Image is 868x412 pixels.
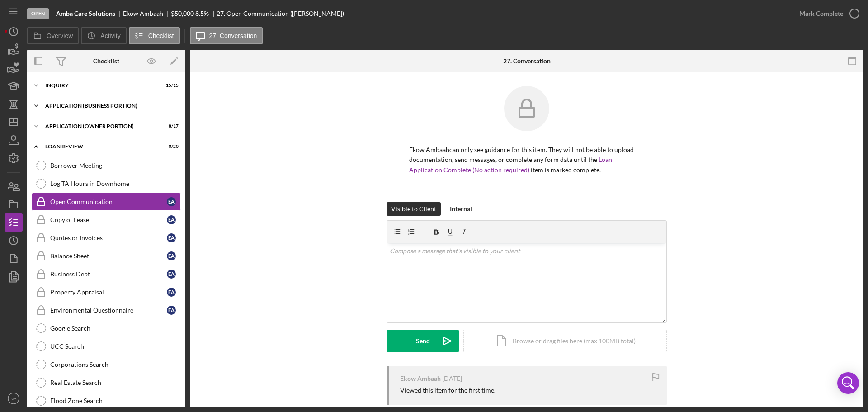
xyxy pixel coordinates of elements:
[416,330,430,352] div: Send
[50,325,180,332] div: Google Search
[167,215,176,224] div: E A
[217,10,344,17] div: 27. Open Communication ([PERSON_NAME])
[162,83,179,88] div: 15 / 15
[409,145,644,175] p: Ekow Ambaah can only see guidance for this item. They will not be able to upload documentation, s...
[837,372,859,394] div: Open Intercom Messenger
[387,330,459,352] button: Send
[790,5,863,23] button: Mark Complete
[32,319,181,337] a: Google Search
[409,156,612,173] a: Loan Application Complete (No action required)
[45,144,156,149] div: LOAN REVIEW
[32,211,181,229] a: Copy of LeaseEA
[148,32,174,39] label: Checklist
[167,288,176,297] div: E A
[129,27,180,44] button: Checklist
[162,123,179,129] div: 8 / 17
[32,175,181,193] a: Log TA Hours in Downhome
[50,397,180,404] div: Flood Zone Search
[47,32,73,39] label: Overview
[50,252,167,260] div: Balance Sheet
[27,27,79,44] button: Overview
[50,216,167,223] div: Copy of Lease
[32,392,181,410] a: Flood Zone Search
[100,32,120,39] label: Activity
[27,8,49,19] div: Open
[167,251,176,260] div: E A
[32,337,181,355] a: UCC Search
[81,27,126,44] button: Activity
[50,307,167,314] div: Environmental Questionnaire
[32,229,181,247] a: Quotes or InvoicesEA
[50,180,180,187] div: Log TA Hours in Downhome
[50,343,180,350] div: UCC Search
[10,396,16,401] text: NB
[45,83,156,88] div: INQUIRY
[32,156,181,175] a: Borrower Meeting
[799,5,843,23] div: Mark Complete
[50,379,180,386] div: Real Estate Search
[50,234,167,242] div: Quotes or Invoices
[195,10,209,17] div: 8.5 %
[50,361,180,368] div: Corporations Search
[162,144,179,149] div: 0 / 20
[209,32,257,39] label: 27. Conversation
[5,389,23,407] button: NB
[442,375,462,382] time: 2025-09-02 14:32
[50,162,180,169] div: Borrower Meeting
[50,270,167,278] div: Business Debt
[50,198,167,205] div: Open Communication
[387,202,441,216] button: Visible to Client
[503,57,551,65] div: 27. Conversation
[167,270,176,279] div: E A
[32,193,181,211] a: Open CommunicationEA
[45,123,156,129] div: APPLICATION (OWNER PORTION)
[32,265,181,283] a: Business DebtEA
[50,289,167,296] div: Property Appraisal
[400,387,495,394] div: Viewed this item for the first time.
[450,202,472,216] div: Internal
[167,233,176,242] div: E A
[45,103,174,109] div: APPLICATION (BUSINESS PORTION)
[32,374,181,392] a: Real Estate Search
[171,9,194,17] span: $50,000
[445,202,476,216] button: Internal
[123,10,171,17] div: Ekow Ambaah
[32,301,181,319] a: Environmental QuestionnaireEA
[32,283,181,301] a: Property AppraisalEA
[93,57,119,65] div: Checklist
[167,306,176,315] div: E A
[56,10,115,17] b: Amba Care Solutions
[190,27,263,44] button: 27. Conversation
[400,375,441,382] div: Ekow Ambaah
[167,197,176,206] div: E A
[391,202,436,216] div: Visible to Client
[32,247,181,265] a: Balance SheetEA
[32,355,181,374] a: Corporations Search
